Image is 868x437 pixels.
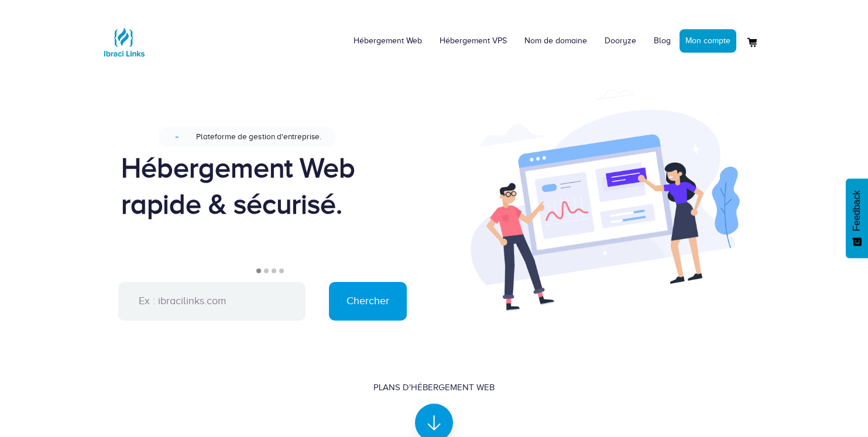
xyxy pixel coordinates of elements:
span: Nouveau [175,137,178,137]
a: Hébergement Web [345,23,431,59]
input: Chercher [329,282,407,321]
span: Feedback [852,190,862,231]
img: Logo Ibraci Links [101,19,147,66]
a: Blog [645,23,680,59]
a: Plans d'hébergement Web [373,381,495,432]
a: Logo Ibraci Links [101,9,147,66]
a: Hébergement VPS [431,23,516,59]
input: Ex : ibracilinks.com [118,282,306,321]
span: Plateforme de gestion d'entreprise. [195,132,321,141]
div: Plans d'hébergement Web [373,381,495,394]
a: Nom de domaine [516,23,596,59]
a: Mon compte [680,29,736,53]
div: Hébergement Web rapide & sécurisé. [121,150,417,222]
a: Dooryze [596,23,645,59]
button: Feedback - Afficher l’enquête [846,178,868,258]
a: NouveauPlateforme de gestion d'entreprise. [158,124,379,150]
